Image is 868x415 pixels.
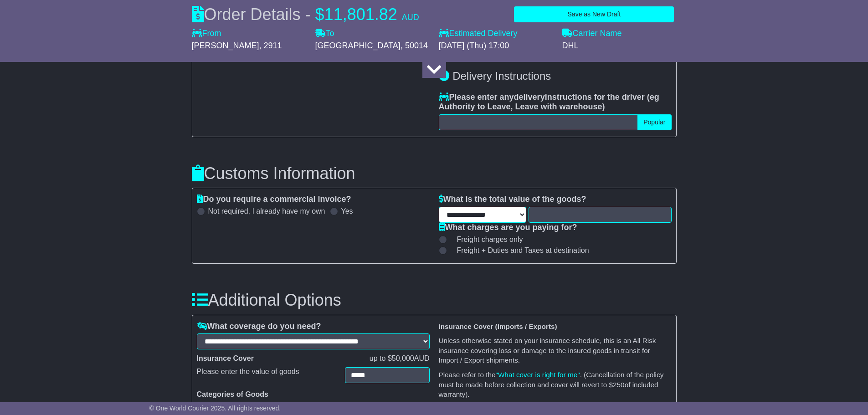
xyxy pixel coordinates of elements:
[439,92,659,112] span: eg Authority to Leave, Leave with warehouse
[457,246,589,255] span: Freight + Duties and Taxes at destination
[562,29,622,39] label: Carrier Name
[496,371,580,379] a: "What cover is right for me"
[192,5,419,24] div: Order Details -
[315,41,401,50] span: [GEOGRAPHIC_DATA]
[439,223,577,233] label: What charges are you paying for?
[192,164,677,183] h3: Customs Information
[439,92,672,112] label: Please enter any instructions for the driver ( )
[259,41,282,50] span: , 2911
[192,41,259,50] span: [PERSON_NAME]
[197,195,351,205] label: Do you require a commercial invoice?
[324,5,397,24] span: 11,801.82
[365,354,434,363] div: up to $ AUD
[197,322,321,332] label: What coverage do you need?
[402,13,419,22] span: AUD
[192,291,677,309] h3: Additional Options
[341,207,353,215] label: Yes
[197,390,268,398] b: Categories of Goods
[192,367,340,383] div: Please enter the value of goods
[315,5,324,24] span: $
[452,70,551,82] span: Delivery Instructions
[208,207,325,215] label: Not required, I already have my own
[439,371,664,398] small: Please refer to the . (Cancellation of the policy must be made before collection and cover will r...
[439,337,656,364] small: Unless otherwise stated on your insurance schedule, this is an All Risk insurance covering loss o...
[637,114,671,130] button: Popular
[562,41,677,51] div: DHL
[401,41,428,50] span: , 50014
[392,354,414,362] span: 50,000
[514,6,674,22] button: Save as New Draft
[446,235,523,244] label: Freight charges only
[439,323,557,330] b: Insurance Cover (Imports / Exports)
[315,29,334,39] label: To
[439,41,553,51] div: [DATE] (Thu) 17:00
[514,92,545,102] span: delivery
[197,354,254,362] b: Insurance Cover
[439,29,553,39] label: Estimated Delivery
[613,381,625,389] span: 250
[192,29,221,39] label: From
[149,405,281,412] span: © One World Courier 2025. All rights reserved.
[439,195,586,205] label: What is the total value of the goods?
